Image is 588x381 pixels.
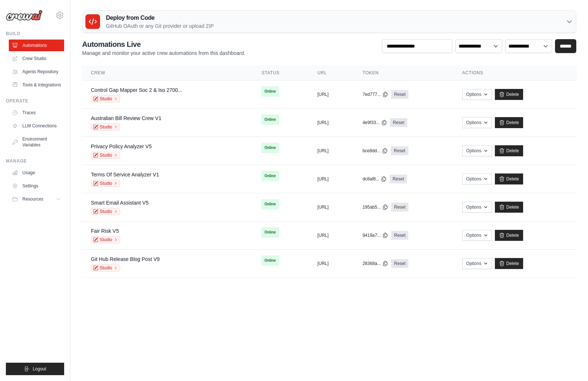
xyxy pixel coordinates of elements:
a: Reset [391,203,408,212]
button: Options [462,145,492,156]
a: Australian Bill Review Crew V1 [91,115,161,121]
a: Reset [391,90,408,99]
span: Resources [22,196,43,202]
div: Operate [6,98,64,104]
iframe: Chat Widget [551,346,588,381]
p: GitHub OAuth or any Git provider or upload ZIP [106,22,214,30]
div: Build [6,31,64,37]
img: Logo [6,10,43,21]
a: Environment Variables [9,133,64,151]
a: Delete [495,145,523,156]
a: Reset [391,231,408,240]
th: Crew [82,66,253,81]
span: Online [261,115,279,125]
button: Options [462,230,492,241]
a: Git Hub Release Blog Post V9 [91,256,160,262]
th: URL [309,66,354,81]
a: Agents Repository [9,66,64,78]
a: Studio [91,208,120,215]
a: Terms Of Service Analyzer V1 [91,172,159,178]
span: Online [261,171,279,181]
button: 9419a7... [363,232,388,238]
a: Delete [495,230,523,241]
a: Traces [9,107,64,119]
button: Resources [9,193,64,205]
button: 28368a... [363,261,388,266]
a: Reset [391,146,408,155]
a: Privacy Policy Analyzer V5 [91,143,152,149]
a: Studio [91,264,120,272]
a: Delete [495,117,523,128]
a: Usage [9,167,64,179]
a: LLM Connections [9,120,64,132]
a: Fair Risk V5 [91,228,119,234]
button: 7ed777... [363,91,388,97]
button: 4e9f33... [363,120,387,126]
button: dc8af8... [363,176,387,182]
a: Studio [91,236,120,243]
a: Reset [390,175,407,183]
button: Logout [6,363,64,375]
button: Options [462,202,492,213]
button: Options [462,89,492,100]
span: Online [261,255,279,266]
a: Studio [91,152,120,159]
div: Manage [6,158,64,164]
th: Token [354,66,453,81]
a: Reset [391,259,408,268]
a: Crew Studio [9,53,64,64]
button: 195ab5... [363,204,388,210]
a: Studio [91,123,120,131]
button: Options [462,117,492,128]
a: Settings [9,180,64,192]
a: Studio [91,95,120,102]
button: bce8dd... [363,148,388,154]
a: Delete [495,89,523,100]
a: Reset [390,118,407,127]
a: Studio [91,180,120,187]
th: Actions [453,66,576,81]
a: Tools & Integrations [9,79,64,91]
a: Control Gap Mapper Soc 2 & Iso 2700... [91,87,182,93]
a: Delete [495,202,523,213]
a: Delete [495,258,523,269]
button: Options [462,173,492,184]
h3: Deploy from Code [106,14,214,22]
span: Online [261,199,279,209]
a: Delete [495,173,523,184]
button: Options [462,258,492,269]
h2: Automations Live [82,39,245,49]
th: Status [253,66,308,81]
a: Smart Email Assistant V5 [91,200,148,206]
span: Online [261,227,279,238]
span: Online [261,143,279,153]
span: Online [261,86,279,97]
a: Automations [9,40,64,51]
span: Logout [33,366,46,372]
p: Manage and monitor your active crew automations from this dashboard. [82,49,245,57]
